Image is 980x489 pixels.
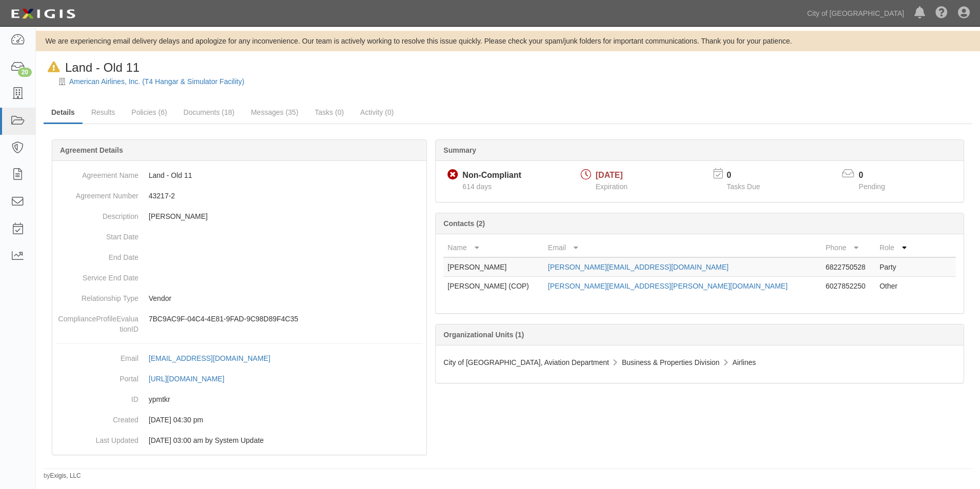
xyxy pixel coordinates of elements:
b: Contacts (2) [443,219,485,228]
span: Land - Old 11 [65,60,139,74]
a: City of [GEOGRAPHIC_DATA] [802,3,909,24]
dt: End Date [56,247,138,262]
td: Party [875,257,915,277]
a: Tasks (0) [307,102,352,123]
dt: ID [56,389,138,404]
p: 7BC9AC9F-04C4-4E81-9FAD-9C98D89F4C35 [149,314,422,324]
td: [PERSON_NAME] [443,257,544,277]
dd: 43217-2 [56,186,422,206]
a: Details [44,102,83,124]
img: logo-5460c22ac91f19d4615b14bd174203de0afe785f0fc80cf4dbbc73dc1793850b.png [8,5,78,23]
dd: Land - Old 11 [56,165,422,186]
i: In Default since 08/21/2025 [48,62,60,73]
span: Since 12/22/2023 [462,182,492,191]
dd: ypmtkr [56,389,422,410]
p: 0 [859,170,897,181]
b: Organizational Units (1) [443,331,524,339]
i: Non-Compliant [447,170,458,180]
div: We are experiencing email delivery delays and apologize for any inconvenience. Our team is active... [36,36,980,46]
dt: Description [56,206,138,221]
p: 0 [727,170,773,181]
dt: Email [56,348,138,363]
a: Policies (6) [124,102,175,123]
td: 6822750528 [822,257,875,277]
a: [PERSON_NAME][EMAIL_ADDRESS][DOMAIN_NAME] [548,263,728,271]
dt: Agreement Name [56,165,138,180]
dt: Service End Date [56,268,138,283]
a: [EMAIL_ADDRESS][DOMAIN_NAME] [149,354,281,362]
div: Land - Old 11 [44,59,139,76]
th: Name [443,238,544,257]
a: Activity (0) [353,102,401,123]
dt: Start Date [56,227,138,242]
span: Tasks Due [727,182,760,191]
th: Role [875,238,915,257]
dd: Vendor [56,288,422,309]
td: Other [875,277,915,296]
span: Business & Properties Division [622,358,720,366]
dt: Portal [56,369,138,384]
dd: [DATE] 03:00 am by System Update [56,430,422,451]
a: Results [84,102,123,123]
a: Exigis, LLC [50,472,81,479]
div: [EMAIL_ADDRESS][DOMAIN_NAME] [149,353,270,363]
dt: Agreement Number [56,186,138,201]
span: Airlines [732,358,756,366]
p: [PERSON_NAME] [149,211,422,221]
span: Pending [859,182,885,191]
dt: Last Updated [56,430,138,445]
dt: Created [56,410,138,425]
b: Agreement Details [60,146,123,154]
th: Email [544,238,822,257]
td: [PERSON_NAME] (COP) [443,277,544,296]
div: 20 [18,68,32,77]
td: 6027852250 [822,277,875,296]
div: Non-Compliant [462,170,521,181]
th: Phone [822,238,875,257]
span: [DATE] [596,171,623,179]
a: Documents (18) [176,102,242,123]
dt: Relationship Type [56,288,138,303]
span: Expiration [596,182,627,191]
i: Help Center - Complianz [935,7,948,19]
dt: ComplianceProfileEvaluationID [56,309,138,334]
span: City of [GEOGRAPHIC_DATA], Aviation Department [443,358,609,366]
a: American Airlines, Inc. (T4 Hangar & Simulator Facility) [69,77,244,86]
small: by [44,472,81,480]
a: [PERSON_NAME][EMAIL_ADDRESS][PERSON_NAME][DOMAIN_NAME] [548,282,788,290]
b: Summary [443,146,476,154]
dd: [DATE] 04:30 pm [56,410,422,430]
a: Messages (35) [243,102,306,123]
a: [URL][DOMAIN_NAME] [149,375,236,383]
